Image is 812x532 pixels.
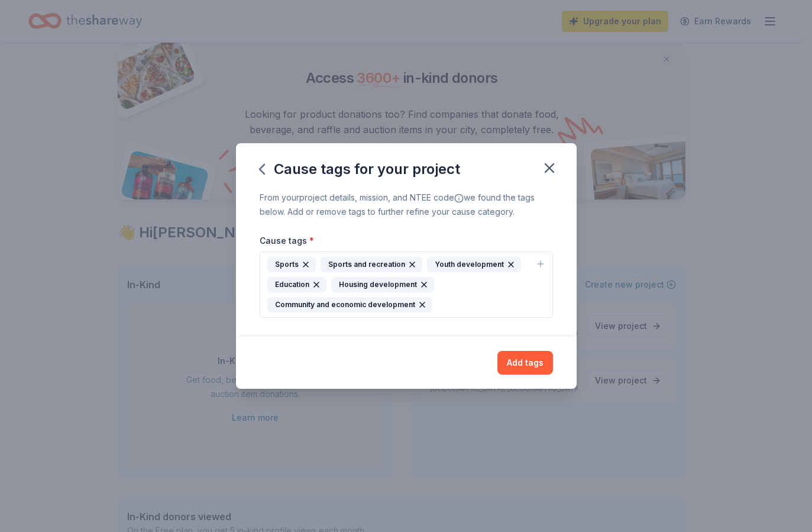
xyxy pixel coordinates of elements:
[267,297,432,312] div: Community and economic development
[260,160,460,179] div: Cause tags for your project
[260,235,314,247] label: Cause tags
[331,277,434,292] div: Housing development
[260,252,553,318] button: SportsSports and recreationYouth developmentEducationHousing developmentCommunity and economic de...
[321,257,422,272] div: Sports and recreation
[497,351,553,375] button: Add tags
[267,257,316,272] div: Sports
[260,191,553,219] div: From your project details, mission, and NTEE code we found the tags below. Add or remove tags to ...
[427,257,521,272] div: Youth development
[267,277,326,292] div: Education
